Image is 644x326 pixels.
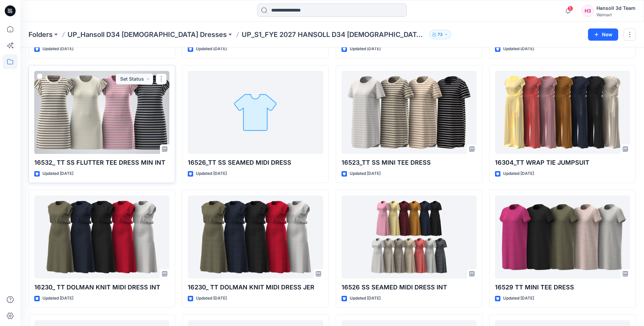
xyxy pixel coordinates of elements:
p: 16230_ TT DOLMAN KNIT MIDI DRESS JER [188,283,323,292]
p: 73 [438,31,443,38]
p: Updated [DATE] [196,295,227,302]
p: Updated [DATE] [350,170,381,177]
p: 16230_ TT DOLMAN KNIT MIDI DRESS INT [34,283,169,292]
p: Updated [DATE] [503,170,534,177]
p: Updated [DATE] [42,295,73,302]
p: 16526 SS SEAMED MIDI DRESS INT [342,283,477,292]
a: 16529 TT MINI TEE DRESS [495,196,630,279]
button: New [588,28,618,41]
p: Updated [DATE] [503,295,534,302]
a: 16230_ TT DOLMAN KNIT MIDI DRESS JER [188,196,323,279]
div: Walmart [596,12,636,17]
a: 16526 SS SEAMED MIDI DRESS INT [342,196,477,279]
a: Folders [29,30,53,39]
p: Updated [DATE] [350,295,381,302]
p: Updated [DATE] [196,45,227,53]
p: Updated [DATE] [196,170,227,177]
p: 16532_ TT SS FLUTTER TEE DRESS MIN INT [34,158,169,167]
p: Updated [DATE] [42,45,73,53]
a: 16532_ TT SS FLUTTER TEE DRESS MIN INT [34,71,169,154]
span: 5 [568,6,573,11]
a: UP_Hansoll D34 [DEMOGRAPHIC_DATA] Dresses [68,30,227,39]
p: UP_S1_FYE 2027 HANSOLL D34 [DEMOGRAPHIC_DATA] DRESSES [242,30,426,39]
div: Hansoll 3d Team [596,4,636,12]
p: Updated [DATE] [350,45,381,53]
p: 16529 TT MINI TEE DRESS [495,283,630,292]
a: 16523_TT SS MINI TEE DRESS [342,71,477,154]
p: Updated [DATE] [42,170,73,177]
a: 16526_TT SS SEAMED MIDI DRESS [188,71,323,154]
a: 16230_ TT DOLMAN KNIT MIDI DRESS INT [34,196,169,279]
p: Updated [DATE] [503,45,534,53]
button: 73 [429,30,451,39]
p: 16526_TT SS SEAMED MIDI DRESS [188,158,323,167]
p: 16523_TT SS MINI TEE DRESS [342,158,477,167]
p: 16304_TT WRAP TIE JUMPSUIT [495,158,630,167]
div: H3 [582,5,594,17]
a: 16304_TT WRAP TIE JUMPSUIT [495,71,630,154]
